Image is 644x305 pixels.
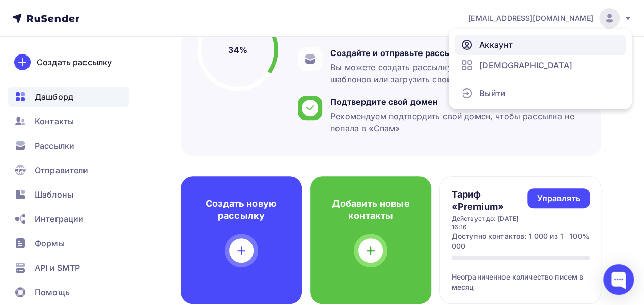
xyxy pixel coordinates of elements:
[479,39,513,51] span: Аккаунт
[8,111,129,131] a: Контакты
[452,188,528,213] h4: Тариф «Premium»
[8,184,129,205] a: Шаблоны
[35,91,73,103] span: Дашборд
[479,59,572,71] span: [DEMOGRAPHIC_DATA]
[35,286,70,298] span: Помощь
[35,262,80,274] span: API и SMTP
[8,135,129,156] a: Рассылки
[35,164,89,176] span: Отправители
[228,44,247,56] h5: 34%
[35,213,83,225] span: Интеграции
[468,13,593,23] span: [EMAIL_ADDRESS][DOMAIN_NAME]
[330,96,580,108] div: Подтвердите свой домен
[570,231,590,252] div: 100%
[197,198,286,222] h4: Создать новую рассылку
[452,215,528,231] div: Действует до: [DATE] 16:16
[35,140,74,152] span: Рассылки
[326,198,415,222] h4: Добавить новые контакты
[330,47,580,59] div: Создайте и отправьте рассылку
[452,260,590,292] div: Неограниченное количество писем в месяц
[479,87,506,99] span: Выйти
[35,188,73,201] span: Шаблоны
[449,29,632,109] ul: [EMAIL_ADDRESS][DOMAIN_NAME]
[330,110,580,134] div: Рекомендуем подтвердить свой домен, чтобы рассылка не попала в «Спам»
[8,160,129,180] a: Отправители
[35,237,65,249] span: Формы
[452,231,570,252] div: Доступно контактов: 1 000 из 1 000
[37,56,112,68] div: Создать рассылку
[468,8,632,29] a: [EMAIL_ADDRESS][DOMAIN_NAME]
[330,61,580,86] div: Вы можете создать рассылку с помощью редактора шаблонов или загрузить свой собственный HTML-макет
[35,115,74,127] span: Контакты
[8,233,129,254] a: Формы
[8,87,129,107] a: Дашборд
[537,192,580,204] div: Управлять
